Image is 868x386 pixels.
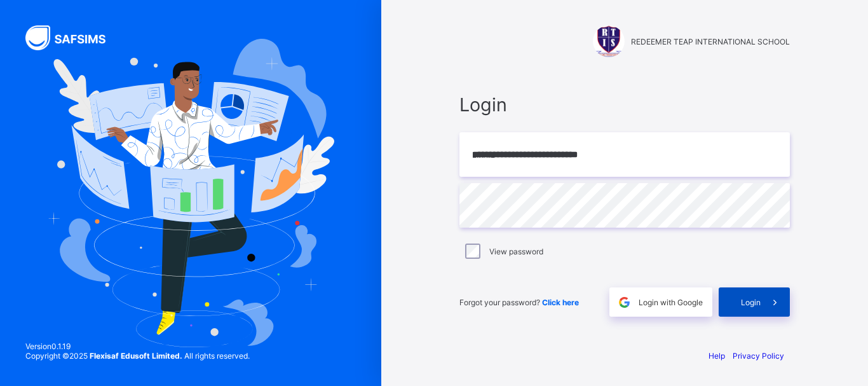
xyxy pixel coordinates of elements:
[542,298,579,307] a: Click here
[489,247,543,256] label: View password
[639,298,703,307] span: Login with Google
[631,37,790,46] span: REDEEMER TEAP INTERNATIONAL SCHOOL
[90,351,182,361] strong: Flexisaf Edusoft Limited.
[25,351,250,361] span: Copyright © 2025 All rights reserved.
[617,295,632,310] img: google.396cfc9801f0270233282035f929180a.svg
[25,25,121,50] img: SAFSIMS Logo
[25,341,250,351] span: Version 0.1.19
[459,93,790,116] span: Login
[741,298,761,307] span: Login
[733,351,784,361] a: Privacy Policy
[47,39,334,348] img: Hero Image
[459,298,579,307] span: Forgot your password?
[709,351,725,361] a: Help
